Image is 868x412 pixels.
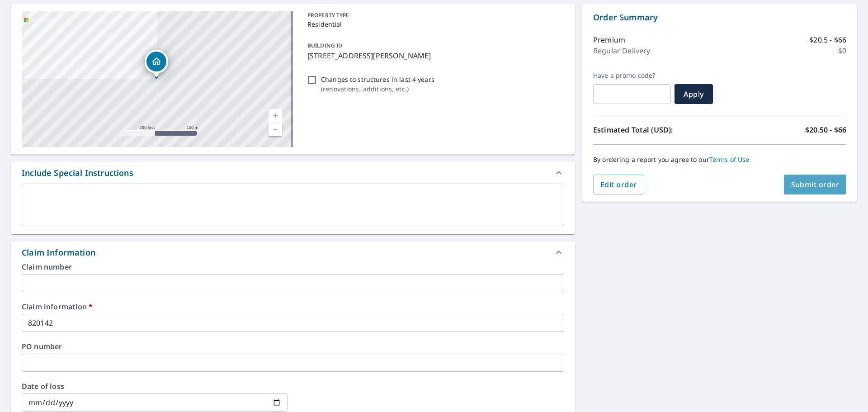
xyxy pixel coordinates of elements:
[784,175,847,194] button: Submit order
[321,84,434,94] p: ( renovations, additions, etc. )
[22,246,95,259] div: Claim Information
[675,84,713,104] button: Apply
[307,50,561,61] p: [STREET_ADDRESS][PERSON_NAME]
[838,45,846,56] p: $0
[593,45,650,56] p: Regular Delivery
[307,19,561,29] p: Residential
[593,175,644,194] button: Edit order
[145,50,168,78] div: Dropped pin, building 1, Residential property, 14511 Bruce B Downs Blvd Tampa, FL 33613
[11,162,575,184] div: Include Special Instructions
[593,124,720,135] p: Estimated Total (USD):
[22,263,564,270] label: Claim number
[269,123,282,136] a: Current Level 17, Zoom Out
[593,34,625,45] p: Premium
[791,180,840,189] span: Submit order
[593,156,846,164] p: By ordering a report you agree to our
[600,180,637,189] span: Edit order
[22,303,564,310] label: Claim information
[22,383,288,390] label: Date of loss
[809,34,846,45] p: $20.5 - $66
[269,109,282,123] a: Current Level 17, Zoom In
[307,42,342,49] p: BUILDING ID
[709,155,750,164] a: Terms of Use
[307,11,561,19] p: PROPERTY TYPE
[22,343,564,350] label: PO number
[593,11,846,24] p: Order Summary
[682,89,706,99] span: Apply
[805,124,846,135] p: $20.50 - $66
[22,167,133,179] div: Include Special Instructions
[321,75,434,84] p: Changes to structures in last 4 years
[11,242,575,263] div: Claim Information
[593,71,671,80] label: Have a promo code?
